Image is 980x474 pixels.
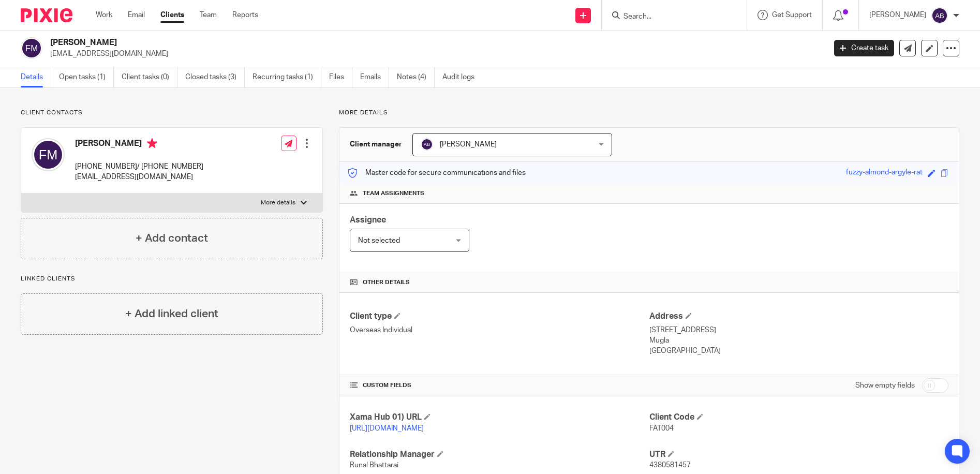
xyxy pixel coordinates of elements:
p: Master code for secure communications and files [347,168,526,178]
span: Runal Bhattarai [350,462,398,469]
span: [PERSON_NAME] [440,141,497,148]
h4: CUSTOM FIELDS [350,381,649,390]
p: [EMAIL_ADDRESS][DOMAIN_NAME] [75,172,203,182]
h4: + Add contact [136,230,208,246]
a: Work [96,10,112,20]
h4: Client type [350,311,649,322]
img: svg%3E [421,138,433,151]
a: Create task [834,40,894,56]
label: Show empty fields [855,380,915,391]
a: [URL][DOMAIN_NAME] [350,425,424,432]
p: Overseas Individual [350,325,649,335]
a: Audit logs [442,67,482,87]
img: Pixie [21,8,72,22]
a: Files [329,67,352,87]
h4: Xama Hub 01) URL [350,412,649,423]
a: Open tasks (1) [59,67,114,87]
img: svg%3E [32,138,65,171]
span: Not selected [358,237,400,244]
p: Mugla [649,335,948,346]
a: Closed tasks (3) [185,67,245,87]
input: Search [622,12,716,22]
a: Notes (4) [397,67,435,87]
h3: Client manager [350,139,402,150]
p: Client contacts [21,109,323,117]
h4: UTR [649,449,948,460]
span: Team assignments [363,189,424,198]
div: fuzzy-almond-argyle-rat [846,167,923,179]
p: [GEOGRAPHIC_DATA] [649,346,948,356]
a: Email [128,10,145,20]
p: More details [339,109,959,117]
img: svg%3E [931,7,948,24]
p: [PERSON_NAME] [869,10,926,20]
p: [PHONE_NUMBER]/ [PHONE_NUMBER] [75,161,203,172]
p: [EMAIL_ADDRESS][DOMAIN_NAME] [50,49,819,59]
h4: [PERSON_NAME] [75,138,203,151]
h4: + Add linked client [125,306,218,322]
a: Recurring tasks (1) [253,67,321,87]
h2: [PERSON_NAME] [50,37,665,48]
h4: Relationship Manager [350,449,649,460]
a: Client tasks (0) [122,67,177,87]
a: Details [21,67,51,87]
a: Reports [232,10,258,20]
a: Emails [360,67,389,87]
span: 4380581457 [649,462,691,469]
span: Other details [363,278,410,287]
h4: Client Code [649,412,948,423]
img: svg%3E [21,37,42,59]
a: Team [200,10,217,20]
i: Primary [147,138,157,149]
a: Clients [160,10,184,20]
p: More details [261,199,295,207]
p: [STREET_ADDRESS] [649,325,948,335]
span: Assignee [350,216,386,224]
span: FAT004 [649,425,674,432]
h4: Address [649,311,948,322]
p: Linked clients [21,275,323,283]
span: Get Support [772,11,812,19]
